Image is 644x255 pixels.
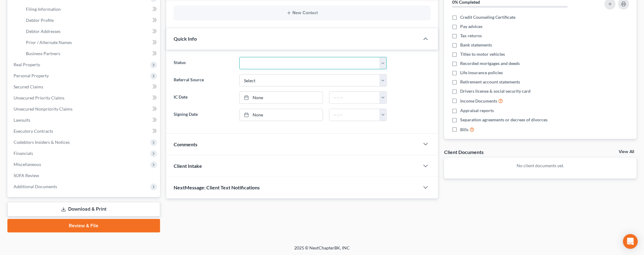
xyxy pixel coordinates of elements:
[21,15,160,26] a: Debtor Profile
[174,184,260,190] span: NextMessage: Client Text Notifications
[7,219,160,233] a: Review & File
[174,141,197,147] span: Comments
[21,48,160,59] a: Business Partners
[460,88,530,94] span: Drivers license & social security card
[460,117,547,123] span: Separation agreements or decrees of divorces
[174,36,197,42] span: Quick Info
[240,109,322,121] a: None
[460,33,482,39] span: Tax returns
[460,14,515,20] span: Credit Counseling Certificate
[14,162,41,167] span: Miscellaneous
[14,73,49,78] span: Personal Property
[9,81,160,92] a: Secured Claims
[460,127,469,133] span: Bills
[14,84,43,89] span: Secured Claims
[9,103,160,115] a: Unsecured Nonpriority Claims
[26,18,54,23] span: Debtor Profile
[14,184,57,189] span: Additional Documents
[460,107,494,114] span: Appraisal reports
[619,150,634,154] a: View All
[9,115,160,126] a: Lawsuits
[460,42,492,48] span: Bank statements
[171,91,236,104] label: IC Date
[21,26,160,37] a: Debtor Addresses
[9,170,160,181] a: SOFA Review
[460,98,497,104] span: Income Documents
[460,60,520,67] span: Recorded mortgages and deeds
[21,4,160,15] a: Filing Information
[14,95,64,100] span: Unsecured Priority Claims
[329,109,380,121] input: -- : --
[26,6,61,12] span: Filing Information
[460,79,520,85] span: Retirement account statements
[7,202,160,217] a: Download & Print
[449,163,632,169] p: No client documents yet.
[460,51,505,57] span: Titles to motor vehicles
[14,117,30,123] span: Lawsuits
[9,126,160,137] a: Executory Contracts
[174,163,202,169] span: Client Intake
[26,29,60,34] span: Debtor Addresses
[26,40,72,45] span: Prior / Alternate Names
[240,92,322,103] a: None
[444,149,484,155] div: Client Documents
[14,140,70,145] span: Codebtors Insiders & Notices
[14,128,53,134] span: Executory Contracts
[460,23,482,30] span: Pay advices
[171,57,236,69] label: Status
[329,92,380,103] input: -- : --
[14,173,39,178] span: SOFA Review
[171,74,236,87] label: Referral Source
[171,109,236,121] label: Signing Date
[179,10,426,15] button: New Contact
[9,92,160,103] a: Unsecured Priority Claims
[26,51,60,56] span: Business Partners
[14,62,40,67] span: Real Property
[623,234,638,249] div: Open Intercom Messenger
[14,106,72,111] span: Unsecured Nonpriority Claims
[460,70,503,76] span: Life insurance policies
[14,151,33,156] span: Financials
[21,37,160,48] a: Prior / Alternate Names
